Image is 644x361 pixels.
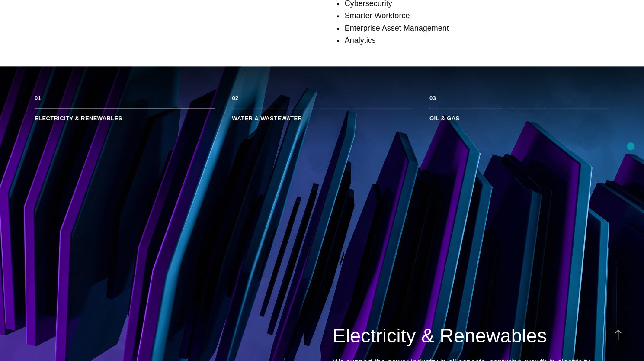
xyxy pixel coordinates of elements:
li: Electricity & Renewables [35,108,215,122]
li: Smarter Workforce [344,10,609,22]
li: Oil & Gas [429,108,609,122]
li: Water & Wastewater [232,108,412,122]
button: Back to Top [609,326,627,344]
li: Analytics [344,34,609,46]
h2: Electricity & Renewables [333,323,609,349]
li: Enterprise Asset Management [344,22,609,34]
